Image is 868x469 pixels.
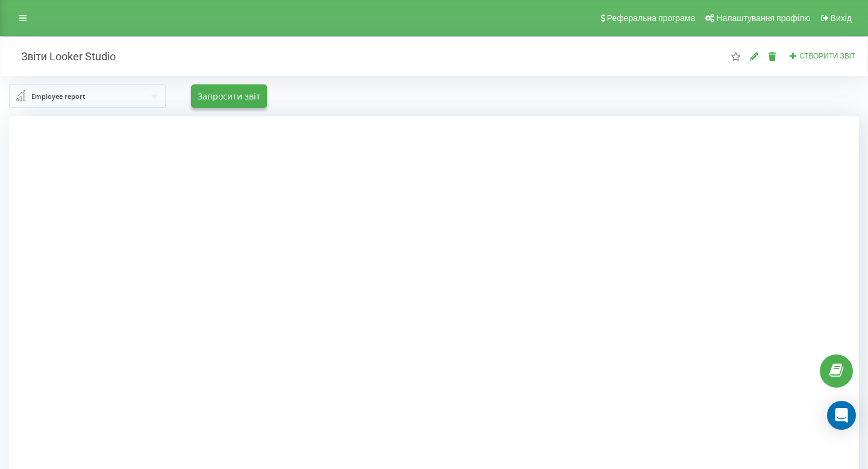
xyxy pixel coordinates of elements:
div: Open Intercom Messenger [827,401,856,430]
div: Employee report [31,90,85,103]
i: Створити звіт [789,52,797,59]
button: Запросити звіт [191,84,267,108]
i: Видалити звіт [767,52,778,60]
h2: Звіти Looker Studio [9,49,116,63]
span: Вихід [831,13,852,23]
span: Реферальна програма [607,13,696,23]
i: Цей звіт буде завантажений першим при відкритті "Звіти Looker Studio". Ви можете призначити будь-... [731,52,741,60]
span: Створити звіт [799,52,855,60]
span: Налаштування профілю [716,13,810,23]
button: Створити звіт [785,51,859,61]
i: Редагувати звіт [749,52,759,60]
